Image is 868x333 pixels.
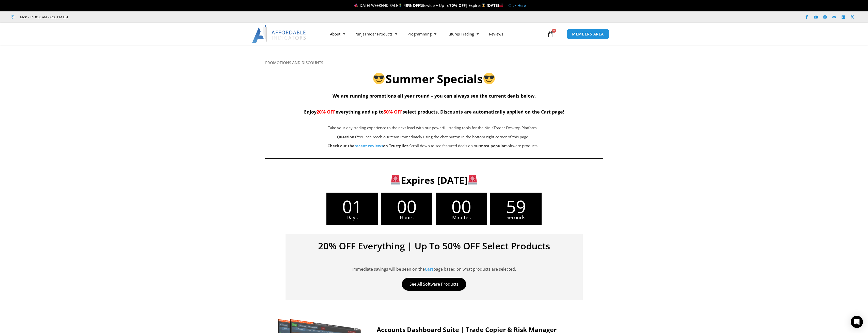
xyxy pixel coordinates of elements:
[293,266,575,273] p: Immediate savings will be seen on the page based on what products are selected.
[293,242,575,251] h4: 20% OFF Everything | Up To 50% OFF Select Products
[273,174,595,186] h3: Expires [DATE]
[425,266,433,272] a: Cart
[265,60,603,65] h6: PROMOTIONS AND DISCOUNTS
[567,29,609,39] a: MEMBERS AREA
[326,215,378,220] span: Days
[851,316,863,328] div: Open Intercom Messenger
[325,28,546,40] nav: Menu
[468,175,477,184] img: 🚨
[325,28,350,40] a: About
[540,27,562,41] a: 0
[354,143,383,148] a: recent reviews
[508,3,526,8] a: Click Here
[484,28,508,40] a: Reviews
[291,134,576,141] p: You can reach our team immediately using the chat button in the bottom right corner of this page.
[490,215,542,220] span: Seconds
[265,71,603,86] h2: Summer Specials
[552,29,556,33] span: 0
[337,134,358,139] strong: Questions?
[373,73,385,84] img: 😎
[480,143,506,148] b: most popular
[436,215,487,220] span: Minutes
[327,143,409,148] strong: Check out the on Trustpilot.
[326,198,378,215] span: 01
[328,125,538,130] span: Take your day trading experience to the next level with our powerful trading tools for the NinjaT...
[449,3,466,8] strong: 70% OFF
[441,28,484,40] a: Futures Trading
[381,215,432,220] span: Hours
[350,28,402,40] a: NinjaTrader Products
[499,4,503,7] img: 🏭
[333,93,536,99] span: We are running promotions all year round – you can always see the current deals below.
[19,14,68,20] span: Mon - Fri: 8:00 AM – 6:00 PM EST
[490,198,542,215] span: 59
[252,25,307,43] img: LogoAI | Affordable Indicators – NinjaTrader
[398,4,402,7] img: 🏌️‍♂️
[436,198,487,215] span: 00
[353,3,486,8] span: [DATE] WEEKEND SALE Sitewide + Up To | Expires
[402,28,441,40] a: Programming
[354,4,358,7] img: 🎉
[291,142,576,150] p: Scroll down to see featured deals on our software products.
[384,109,403,115] span: 50% OFF
[572,32,604,36] span: MEMBERS AREA
[402,278,466,291] a: See All Software Products
[487,3,503,8] strong: [DATE]
[381,198,432,215] span: 00
[404,3,420,8] strong: 40% OFF
[391,175,400,184] img: 🚨
[483,73,495,84] img: 😎
[304,109,564,115] span: Enjoy everything and up to select products. Discounts are automatically applied on the Cart page!
[317,109,336,115] span: 20% OFF
[75,14,152,20] iframe: Customer reviews powered by Trustpilot
[482,4,485,7] img: ⌛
